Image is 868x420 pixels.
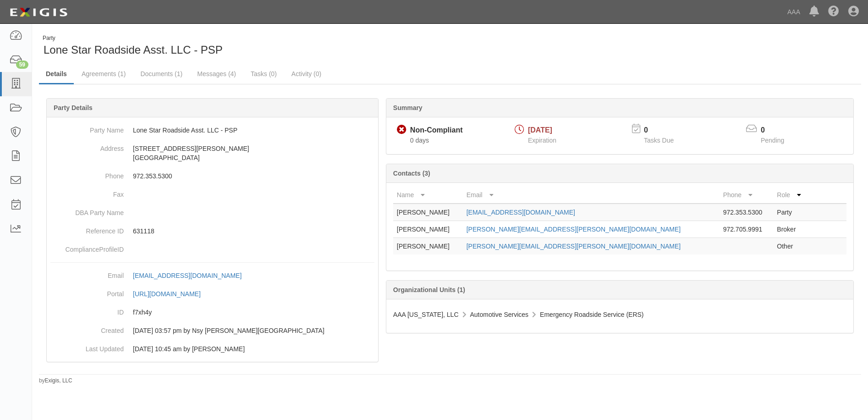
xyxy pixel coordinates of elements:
dt: Email [50,266,124,280]
dt: Fax [50,185,124,199]
small: by [39,377,72,385]
td: Other [773,238,810,255]
dt: Address [50,139,124,153]
span: Lone Star Roadside Asst. LLC - PSP [44,44,223,56]
dd: f7xh4y [50,303,374,321]
span: Pending [761,137,784,144]
i: Non-Compliant [397,125,407,135]
dt: Last Updated [50,340,124,354]
span: [DATE] [528,126,552,134]
td: [PERSON_NAME] [393,238,463,255]
a: [EMAIL_ADDRESS][DOMAIN_NAME] [133,272,252,279]
dt: DBA Party Name [50,204,124,217]
td: [PERSON_NAME] [393,221,463,238]
span: Emergency Roadside Service (ERS) [540,311,643,318]
dd: 05/12/2025 03:57 pm by Nsy Archibong-Usoro [50,321,374,340]
th: Phone [720,187,774,204]
div: [EMAIL_ADDRESS][DOMAIN_NAME] [133,271,242,280]
p: 0 [644,125,685,136]
a: [URL][DOMAIN_NAME] [133,290,211,298]
i: Help Center - Complianz [828,6,839,17]
span: Since 09/25/2025 [410,137,429,144]
img: logo-5460c22ac91f19d4615b14bd174203de0afe785f0fc80cf4dbbc73dc1793850b.png [7,4,70,21]
a: Documents (1) [133,65,189,83]
dd: [STREET_ADDRESS][PERSON_NAME] [GEOGRAPHIC_DATA] [50,139,374,167]
a: Details [39,65,74,84]
a: AAA [783,3,805,21]
td: Party [773,204,810,221]
dt: Created [50,321,124,335]
b: Organizational Units (1) [393,286,465,293]
dt: Portal [50,285,124,298]
td: 972.705.9991 [720,221,774,238]
th: Email [463,187,720,204]
dt: ComplianceProfileID [50,240,124,254]
div: Lone Star Roadside Asst. LLC - PSP [39,34,443,58]
a: Agreements (1) [75,65,132,83]
dd: 06/10/2025 10:45 am by Benjamin Tully [50,340,374,358]
b: Party Details [54,104,93,111]
b: Contacts (3) [393,170,430,177]
a: [EMAIL_ADDRESS][DOMAIN_NAME] [467,209,575,216]
td: [PERSON_NAME] [393,204,463,221]
span: Tasks Due [644,137,674,144]
dt: Party Name [50,121,124,135]
th: Name [393,187,463,204]
span: AAA [US_STATE], LLC [393,311,459,318]
dt: Reference ID [50,222,124,236]
td: 972.353.5300 [720,204,774,221]
div: 59 [16,61,28,69]
div: Non-Compliant [410,125,463,136]
span: Automotive Services [470,311,529,318]
a: Exigis, LLC [45,377,72,384]
th: Role [773,187,810,204]
dd: 972.353.5300 [50,167,374,185]
div: Party [43,34,223,42]
a: [PERSON_NAME][EMAIL_ADDRESS][PERSON_NAME][DOMAIN_NAME] [467,243,681,250]
dd: Lone Star Roadside Asst. LLC - PSP [50,121,374,139]
b: Summary [393,104,423,111]
span: Expiration [528,137,556,144]
a: Activity (0) [285,65,328,83]
dt: Phone [50,167,124,181]
p: 631118 [133,227,374,236]
td: Broker [773,221,810,238]
a: Tasks (0) [244,65,284,83]
a: Messages (4) [190,65,243,83]
dt: ID [50,303,124,317]
p: 0 [761,125,796,136]
a: [PERSON_NAME][EMAIL_ADDRESS][PERSON_NAME][DOMAIN_NAME] [467,226,681,233]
